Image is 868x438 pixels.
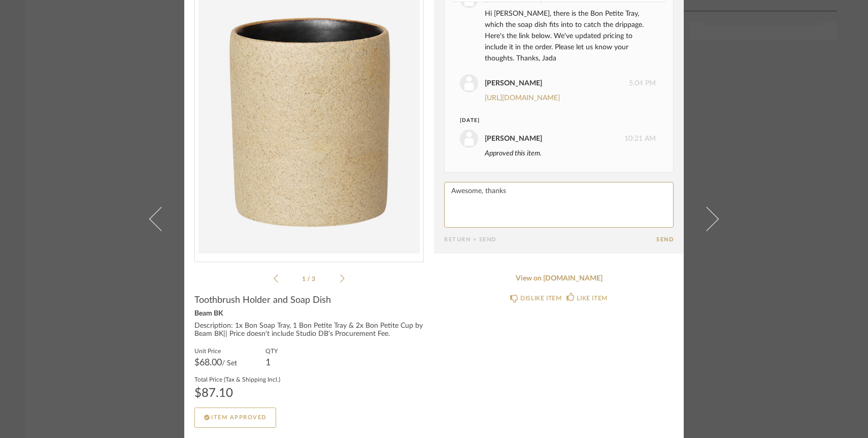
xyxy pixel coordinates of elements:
[485,95,560,102] a: [URL][DOMAIN_NAME]
[460,74,656,92] div: 5:04 PM
[312,276,317,282] span: 3
[302,276,307,282] span: 1
[194,347,237,355] label: Unit Price
[444,236,656,243] div: Return = Send
[485,8,656,64] div: Hi [PERSON_NAME], there is the Bon Petite Tray, which the soap dish fits into to catch the drippa...
[577,293,607,303] div: LIKE ITEM
[194,387,280,399] div: $87.10
[222,360,237,367] span: / Set
[211,415,266,420] span: Item Approved
[444,274,674,283] a: View on [DOMAIN_NAME]
[194,310,424,318] div: Beam BK
[520,293,561,303] div: DISLIKE ITEM
[656,236,674,243] button: Send
[265,347,278,355] label: QTY
[194,375,280,383] label: Total Price (Tax & Shipping Incl.)
[460,130,656,148] div: 10:21 AM
[194,408,276,428] button: Item Approved
[194,295,331,306] span: Toothbrush Holder and Soap Dish
[485,78,542,89] div: [PERSON_NAME]
[194,322,424,338] div: Description: 1x Bon Soap Tray, 1 Bon Petite Tray & 2x Bon Petite Cup by Beam BK|| Price doesn't i...
[460,117,637,124] div: [DATE]
[307,276,312,282] span: /
[485,133,542,144] div: [PERSON_NAME]
[194,358,222,367] span: $68.00
[485,148,656,159] div: Approved this item.
[265,359,278,367] div: 1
